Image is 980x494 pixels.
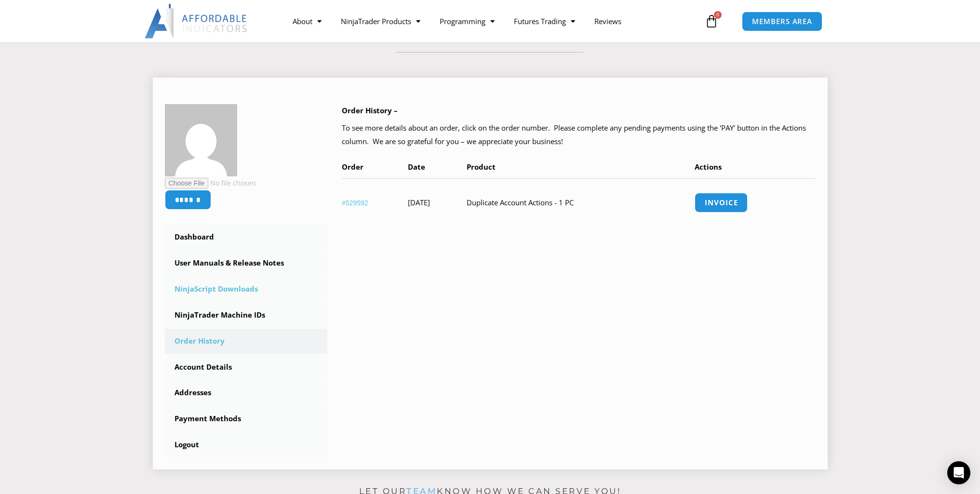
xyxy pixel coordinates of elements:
[408,162,425,172] span: Date
[165,432,328,457] a: Logout
[283,10,331,32] a: About
[342,199,368,207] a: View order number 529592
[342,162,363,172] span: Order
[342,106,398,115] b: Order History –
[165,406,328,431] a: Payment Methods
[342,121,816,148] p: To see more details about an order, click on the order number. Please complete any pending paymen...
[165,380,328,405] a: Addresses
[145,4,248,39] img: LogoAI | Affordable Indicators – NinjaTrader
[165,225,328,250] a: Dashboard
[742,12,822,31] a: MEMBERS AREA
[467,162,496,172] span: Product
[408,198,430,207] time: [DATE]
[690,7,733,35] a: 0
[947,461,970,484] div: Open Intercom Messenger
[283,10,702,32] nav: Menu
[165,104,237,176] img: ab37afd1b4651a01a9f7e97aa93c1d8d4ef2d56c038269a4271abf63ff5a6c4a
[752,18,812,25] span: MEMBERS AREA
[165,329,328,354] a: Order History
[504,10,585,32] a: Futures Trading
[585,10,631,32] a: Reviews
[467,178,695,227] td: Duplicate Account Actions - 1 PC
[165,355,328,380] a: Account Details
[165,277,328,302] a: NinjaScript Downloads
[695,162,722,172] span: Actions
[695,193,748,213] a: Invoice order number 529592
[165,303,328,328] a: NinjaTrader Machine IDs
[165,225,328,457] nav: Account pages
[331,10,430,32] a: NinjaTrader Products
[430,10,504,32] a: Programming
[165,251,328,276] a: User Manuals & Release Notes
[714,11,722,19] span: 0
